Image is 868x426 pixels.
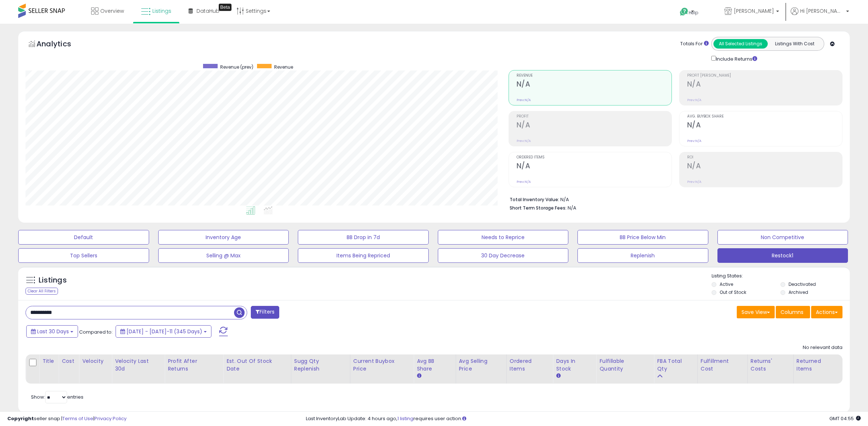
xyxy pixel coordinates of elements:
div: Current Buybox Price [353,357,410,373]
button: Selling @ Max [158,248,289,263]
a: 1 listing [397,415,413,422]
button: Filters [251,306,279,319]
a: Help [674,2,713,24]
span: Help [689,9,698,16]
span: Overview [100,7,124,15]
span: Revenue [274,64,293,70]
small: Prev: N/A [517,139,531,143]
p: Listing States: [712,273,850,280]
span: Revenue (prev) [220,64,253,70]
button: Non Competitive [717,230,848,245]
div: Avg Selling Price [459,357,503,373]
span: [PERSON_NAME] [734,7,774,15]
b: Short Term Storage Fees: [510,205,567,211]
label: Active [720,281,733,287]
label: Deactivated [789,281,816,287]
div: Sugg Qty Replenish [294,357,347,373]
div: Profit After Returns [168,357,220,373]
label: Archived [789,289,808,295]
div: Last InventoryLab Update: 4 hours ago, requires user action. [306,415,861,422]
span: Last 30 Days [37,328,69,335]
div: Velocity [82,357,109,365]
strong: Copyright [7,415,34,422]
div: Fulfillment Cost [701,357,744,373]
span: Profit [PERSON_NAME] [687,74,842,78]
i: Get Help [680,7,689,16]
span: N/A [568,204,576,211]
small: Prev: N/A [687,98,701,102]
button: Listings With Cost [767,39,822,49]
button: Top Sellers [18,248,149,263]
span: Show: entries [31,394,83,400]
small: Days In Stock. [556,373,560,379]
div: Totals For [680,41,709,47]
div: Returns' Costs [751,357,790,373]
button: Needs to Reprice [438,230,569,245]
button: Save View [737,306,775,318]
button: Columns [776,306,810,318]
h2: N/A [687,80,842,90]
button: All Selected Listings [713,39,768,49]
span: 2025-08-11 04:55 GMT [829,415,861,422]
div: Velocity Last 30d [115,357,161,373]
h5: Analytics [36,39,85,51]
button: BB Price Below Min [577,230,708,245]
button: [DATE] - [DATE]-11 (345 Days) [116,325,211,338]
div: Clear All Filters [26,288,58,295]
small: Prev: N/A [687,139,701,143]
button: Replenish [577,248,708,263]
h2: N/A [517,162,672,172]
span: Profit [517,115,672,119]
b: Total Inventory Value: [510,196,559,203]
div: Ordered Items [510,357,550,373]
div: seller snap | | [7,415,126,422]
span: ROI [687,156,842,160]
a: Hi [PERSON_NAME] [791,7,849,24]
span: Hi [PERSON_NAME] [800,7,844,15]
span: Ordered Items [517,156,672,160]
button: Items Being Repriced [298,248,429,263]
div: Fulfillable Quantity [599,357,651,373]
div: Avg BB Share [417,357,453,373]
h2: N/A [687,162,842,172]
div: No relevant data [803,344,842,351]
span: DataHub [196,7,219,15]
span: [DATE] - [DATE]-11 (345 Days) [126,328,202,335]
div: FBA Total Qty [657,357,694,373]
div: Include Returns [706,54,766,63]
h2: N/A [687,121,842,131]
th: Please note that this number is a calculation based on your required days of coverage and your ve... [291,354,350,384]
small: Prev: N/A [687,180,701,184]
h2: N/A [517,121,672,131]
div: Cost [62,357,76,365]
button: Default [18,230,149,245]
span: Compared to: [79,329,113,335]
li: N/A [510,195,837,203]
span: Listings [152,7,171,15]
span: Columns [781,308,803,316]
a: Privacy Policy [94,415,126,422]
small: Prev: N/A [517,180,531,184]
div: Title [42,357,55,365]
h2: N/A [517,80,672,90]
button: 30 Day Decrease [438,248,569,263]
button: Inventory Age [158,230,289,245]
button: Last 30 Days [26,325,78,338]
button: Actions [811,306,842,318]
div: Returned Items [797,357,839,373]
div: Est. Out Of Stock Date [226,357,288,373]
span: Revenue [517,74,672,78]
div: Days In Stock [556,357,593,373]
button: BB Drop in 7d [298,230,429,245]
small: Avg BB Share. [417,373,421,379]
small: Prev: N/A [517,98,531,102]
label: Out of Stock [720,289,746,295]
a: Terms of Use [62,415,93,422]
div: Tooltip anchor [219,4,231,11]
span: Avg. Buybox Share [687,115,842,119]
h5: Listings [39,275,67,285]
button: Restock1 [717,248,848,263]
